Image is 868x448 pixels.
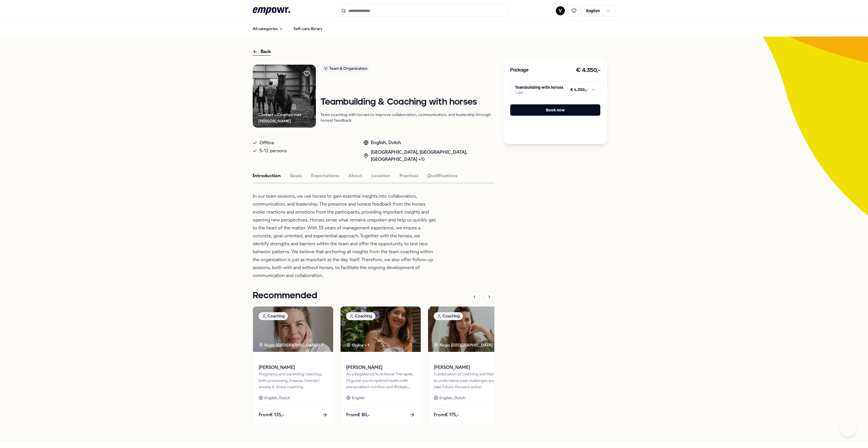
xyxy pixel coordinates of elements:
div: Online + 1 [346,342,369,348]
span: 5-12 persons [259,147,287,155]
p: Team coaching with horses to improve collaboration, communication, and leadership through honest ... [320,112,495,123]
div: Regio [GEOGRAPHIC_DATA] + 1 [259,342,323,348]
div: Coaching [346,312,375,320]
div: As a Registered Nutritional Therapist, I'll guide you to optimal health with personalised nutriti... [346,371,415,390]
button: About [348,172,362,179]
img: Product Image [253,65,316,128]
div: Combination of coaching and therapy to understand past challenges and take future-focused action. [434,371,503,390]
div: Team & Organization [320,65,371,73]
p: In our team sessions, we use horses to gain essential insights into collaboration, communication,... [253,192,437,280]
button: Book now [510,104,600,116]
div: Pregnancy and parenting coaching, birth processing, trauma, (needle) anxiety & stress coaching. [259,371,327,390]
img: package image [341,307,421,352]
iframe: Help Scout Beacon - Open [840,420,857,437]
button: Location [371,172,390,179]
span: [PERSON_NAME] [259,364,327,371]
button: All categories [248,23,288,34]
img: package image [428,307,508,352]
h1: Recommended [253,289,317,303]
div: Coaching [259,312,288,320]
img: package image [253,307,333,352]
div: Contact – Coachen met [PERSON_NAME] [258,111,316,124]
h3: Package [510,67,528,74]
button: Expectations [311,172,339,179]
span: From € 175,- [434,411,459,419]
button: V [556,6,565,15]
h1: Teambuilding & Coaching with horses [320,97,495,107]
div: Regio [GEOGRAPHIC_DATA] [434,342,493,348]
nav: Main [248,23,327,34]
a: Self-care library [289,23,327,34]
button: Qualifications [427,172,458,179]
div: [GEOGRAPHIC_DATA], [GEOGRAPHIC_DATA], [GEOGRAPHIC_DATA] +1) [363,149,494,163]
div: English, Dutch [363,139,494,146]
span: From € 80,- [346,411,370,419]
a: package imageCoachingRegio [GEOGRAPHIC_DATA] + 1[PERSON_NAME]Pregnancy and parenting coaching, bi... [253,306,333,424]
button: Practical [399,172,418,179]
div: Back [253,48,271,56]
span: [PERSON_NAME] [346,364,415,371]
button: Introduction [253,172,281,179]
span: English [352,395,365,401]
div: Coaching [434,312,463,320]
span: Offline [259,139,274,147]
h3: € 4.350,- [576,66,601,75]
button: Goals [290,172,302,179]
a: Team & Organization [320,65,495,75]
span: [PERSON_NAME] [434,364,503,371]
span: English, Dutch [264,395,290,401]
input: Search for products, categories or subcategories [338,5,508,17]
a: package imageCoachingRegio [GEOGRAPHIC_DATA] [PERSON_NAME]Combination of coaching and therapy to ... [428,306,509,424]
a: package imageCoachingOnline + 1[PERSON_NAME]As a Registered Nutritional Therapist, I'll guide you... [340,306,421,424]
span: English, Dutch [439,395,465,401]
span: From € 135,- [259,411,284,419]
